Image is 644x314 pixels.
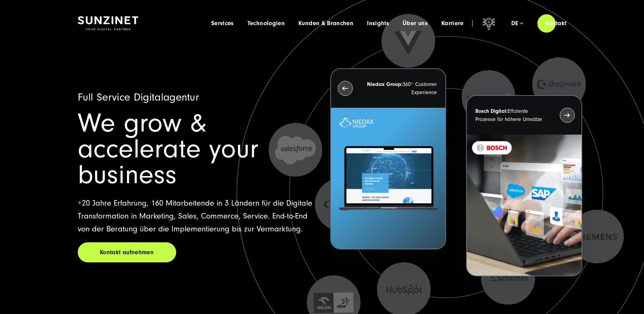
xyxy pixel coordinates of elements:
[330,68,446,249] button: Niedax Group:360° Customer Experience Letztes Projekt von Niedax. Ein Laptop auf dem die Niedax W...
[365,80,437,97] p: 360° Customer Experience
[367,81,403,87] strong: Niedax Group:
[78,16,138,31] img: SUNZINET Full Service Digital Agentur
[331,108,445,249] img: Letztes Projekt von Niedax. Ein Laptop auf dem die Niedax Website geöffnet ist, auf blauem Hinter...
[441,20,464,27] a: Karriere
[475,107,547,123] p: Effiziente Prozesse für höhere Umsätze
[78,91,199,103] span: Full Service Digitalagentur
[211,20,234,27] a: Services
[247,20,285,27] a: Technologien
[475,108,508,114] strong: Bosch Digital:
[467,135,581,276] img: BOSCH - Kundeprojekt - Digital Transformation Agentur SUNZINET
[78,242,176,262] a: Kontakt aufnehmen
[367,20,389,27] a: Insights
[466,95,582,276] button: Bosch Digital:Effiziente Prozesse für höhere Umsätze BOSCH - Kundeprojekt - Digital Transformatio...
[298,20,353,27] a: Kunden & Branchen
[403,20,428,27] a: Über uns
[537,14,575,33] a: Kontakt
[78,197,314,235] p: +20 Jahre Erfahrung, 160 Mitarbeitende in 3 Ländern für die Digitale Transformation in Marketing,...
[511,20,523,27] div: de
[78,110,314,188] h1: We grow & accelerate your business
